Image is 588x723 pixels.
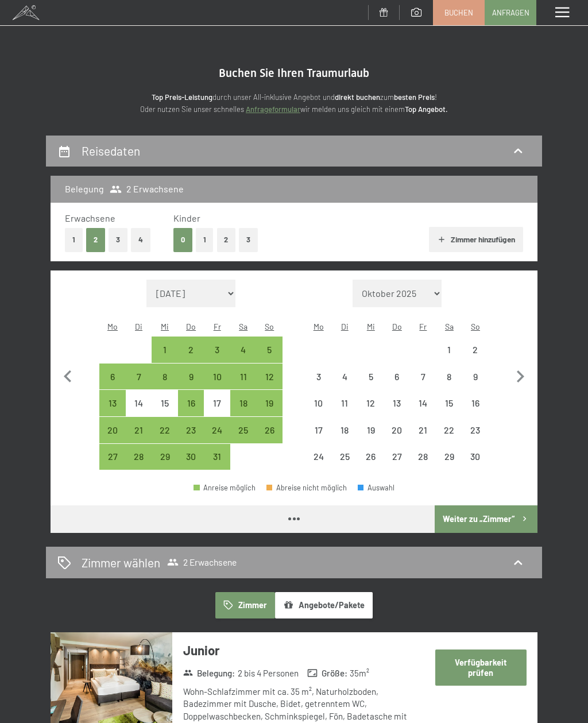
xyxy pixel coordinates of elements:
div: Anreise möglich [99,417,126,443]
div: 18 [231,399,256,423]
div: Anreise nicht möglich [305,444,332,470]
abbr: Donnerstag [392,322,402,331]
span: Buchen [444,7,473,18]
div: Sat Oct 11 2025 [230,364,257,390]
a: Buchen [434,1,484,25]
abbr: Mittwoch [367,322,375,331]
div: 13 [100,399,125,423]
abbr: Montag [314,322,324,331]
div: Anreise nicht möglich [305,390,332,416]
div: Tue Nov 11 2025 [331,390,358,416]
div: Wed Oct 15 2025 [152,390,178,416]
strong: Belegung : [183,667,235,679]
div: 9 [179,372,203,396]
div: Thu Oct 16 2025 [178,390,204,416]
div: 10 [205,372,229,396]
abbr: Freitag [419,322,427,331]
div: 6 [385,372,409,396]
div: Anreise nicht möglich [126,390,152,416]
div: Anreise nicht möglich [204,390,230,416]
div: 18 [332,426,357,450]
div: 19 [258,399,282,423]
div: Anreise nicht möglich [410,417,436,443]
div: 5 [258,345,282,369]
div: Mon Nov 10 2025 [305,390,332,416]
div: 24 [205,426,229,450]
div: 21 [411,426,435,450]
div: Anreise möglich [230,417,257,443]
div: 11 [332,399,357,423]
div: Tue Nov 25 2025 [331,444,358,470]
div: 14 [411,399,435,423]
div: Anreise nicht möglich [358,417,384,443]
div: Anreise nicht möglich [358,444,384,470]
h2: Zimmer wählen [82,554,160,571]
div: Fri Oct 17 2025 [204,390,230,416]
div: Anreise möglich [257,337,283,363]
div: Sat Nov 15 2025 [436,390,463,416]
div: Fri Nov 14 2025 [410,390,436,416]
div: 5 [359,372,383,396]
div: Thu Oct 30 2025 [178,444,204,470]
abbr: Freitag [214,322,221,331]
div: 27 [100,452,125,476]
div: Anreise möglich [126,417,152,443]
div: Anreise möglich [178,364,204,390]
div: Anreise nicht möglich [331,364,358,390]
div: Thu Oct 02 2025 [178,337,204,363]
div: 16 [463,399,488,423]
div: Sun Oct 19 2025 [257,390,283,416]
div: 17 [205,399,229,423]
div: Fri Oct 03 2025 [204,337,230,363]
strong: Top Angebot. [405,105,448,114]
div: Sat Nov 01 2025 [436,337,463,363]
strong: Größe : [307,667,347,679]
div: Anreise möglich [99,444,126,470]
div: 8 [153,372,177,396]
div: Tue Oct 21 2025 [126,417,152,443]
div: Anreise möglich [230,390,257,416]
button: Angebote/Pakete [275,592,373,618]
div: 9 [463,372,488,396]
div: Auswahl [358,484,394,492]
div: 6 [100,372,125,396]
div: Anreise möglich [204,417,230,443]
div: 13 [385,399,409,423]
button: 1 [196,228,214,252]
div: Anreise nicht möglich [410,364,436,390]
abbr: Samstag [445,322,454,331]
div: Sun Nov 16 2025 [462,390,489,416]
button: 2 [217,228,236,252]
strong: Top Preis-Leistung [152,92,212,102]
div: 22 [438,426,462,450]
div: 4 [332,372,357,396]
div: Sat Oct 04 2025 [230,337,257,363]
div: 29 [153,452,177,476]
div: Wed Nov 12 2025 [358,390,384,416]
div: Anreise nicht möglich [331,417,358,443]
a: Anfragen [485,1,536,25]
div: Sat Oct 25 2025 [230,417,257,443]
div: Anreise möglich [99,364,126,390]
div: Anreise möglich [152,417,178,443]
div: 28 [411,452,435,476]
div: Mon Nov 03 2025 [305,364,332,390]
span: 2 Erwachsene [110,183,184,195]
div: Mon Oct 20 2025 [99,417,126,443]
div: 19 [359,426,383,450]
div: 25 [231,426,256,450]
div: Thu Nov 06 2025 [384,364,411,390]
div: Mon Oct 27 2025 [99,444,126,470]
button: 2 [86,228,105,252]
div: Anreise nicht möglich [436,444,463,470]
abbr: Montag [107,322,118,331]
div: Fri Oct 31 2025 [204,444,230,470]
abbr: Samstag [239,322,247,331]
div: Wed Oct 29 2025 [152,444,178,470]
div: Sun Oct 05 2025 [257,337,283,363]
div: Wed Nov 05 2025 [358,364,384,390]
abbr: Mittwoch [161,322,169,331]
div: Anreise nicht möglich [462,390,489,416]
div: Anreise nicht möglich [462,444,489,470]
span: Buchen Sie Ihren Traumurlaub [219,66,369,80]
